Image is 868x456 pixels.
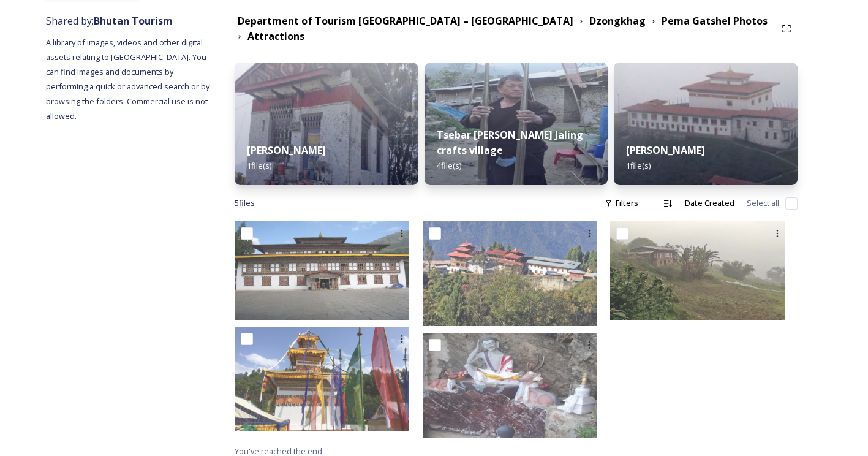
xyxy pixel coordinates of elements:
[614,63,798,185] img: Yongla%2520Goenpa.jpg
[235,327,409,431] img: Festival Header.jpg
[423,333,597,438] img: attractions header.jpg
[247,143,326,157] strong: [PERSON_NAME]
[437,160,461,171] span: 4 file(s)
[235,63,418,185] img: Kheri%2520Goenpa.jpg
[235,221,409,319] img: dzongkhag teaser.jpg
[589,14,646,28] strong: Dzongkhag
[247,160,271,171] span: 1 file(s)
[425,63,608,185] img: Untitled-5%283%29.jpg
[46,14,173,28] span: Shared by:
[247,29,304,43] strong: Attractions
[679,191,741,215] div: Date Created
[598,191,644,215] div: Filters
[437,128,583,157] strong: Tsebar [PERSON_NAME] Jaling crafts village
[747,197,779,209] span: Select all
[94,14,173,28] strong: Bhutan Tourism
[423,221,597,326] img: dzongkhag header.jpg
[626,160,651,171] span: 1 file(s)
[610,221,785,319] img: dzongkhag attractions teaser.jpg
[626,143,705,157] strong: [PERSON_NAME]
[46,37,211,121] span: A library of images, videos and other digital assets relating to [GEOGRAPHIC_DATA]. You can find ...
[235,197,255,209] span: 5 file s
[662,14,768,28] strong: Pema Gatshel Photos
[238,14,573,28] strong: Department of Tourism [GEOGRAPHIC_DATA] – [GEOGRAPHIC_DATA]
